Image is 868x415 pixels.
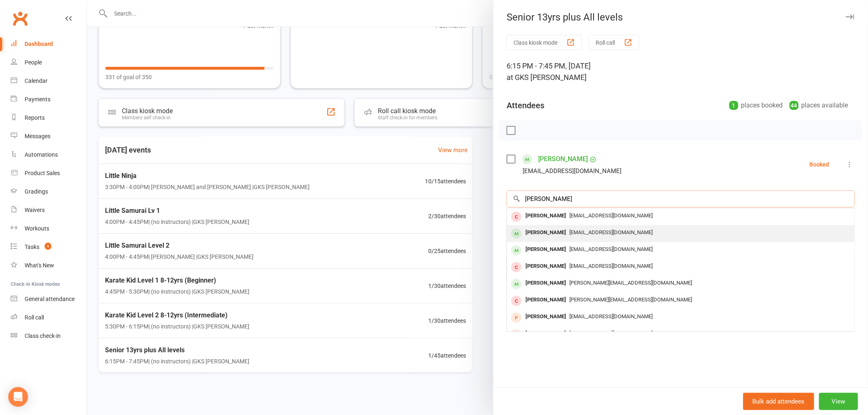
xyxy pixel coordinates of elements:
[11,290,87,308] a: General attendance kiosk mode
[25,170,60,176] div: Product Sales
[11,308,87,327] a: Roll call
[25,314,44,321] div: Roll call
[10,8,30,29] a: Clubworx
[523,166,621,176] div: [EMAIL_ADDRESS][DOMAIN_NAME]
[522,311,569,323] div: [PERSON_NAME]
[522,210,569,222] div: [PERSON_NAME]
[569,229,653,235] span: [EMAIL_ADDRESS][DOMAIN_NAME]
[507,73,587,82] span: at GKS [PERSON_NAME]
[743,393,814,410] button: Bulk add attendees
[11,201,87,219] a: Waivers
[45,243,51,250] span: 1
[569,212,653,219] span: [EMAIL_ADDRESS][DOMAIN_NAME]
[522,277,569,289] div: [PERSON_NAME]
[25,133,50,139] div: Messages
[8,387,28,407] div: Open Intercom Messenger
[507,60,855,83] div: 6:15 PM - 7:45 PM, [DATE]
[538,153,588,166] a: [PERSON_NAME]
[25,41,53,47] div: Dashboard
[25,114,45,121] div: Reports
[511,245,521,255] div: member
[25,244,39,250] div: Tasks
[522,227,569,239] div: [PERSON_NAME]
[511,262,521,272] div: member
[790,101,799,110] div: 44
[810,162,829,167] div: Booked
[25,151,58,158] div: Automations
[11,182,87,201] a: Gradings
[790,100,848,111] div: places available
[25,207,45,213] div: Waivers
[11,53,87,72] a: People
[25,296,75,302] div: General attendance
[511,228,521,239] div: member
[493,11,868,23] div: Senior 13yrs plus All levels
[511,296,521,306] div: member
[25,262,54,269] div: What's New
[569,263,653,269] span: [EMAIL_ADDRESS][DOMAIN_NAME]
[569,296,692,303] span: [PERSON_NAME][EMAIL_ADDRESS][DOMAIN_NAME]
[25,96,50,103] div: Payments
[569,330,653,336] span: [EMAIL_ADDRESS][DOMAIN_NAME]
[25,333,61,339] div: Class check-in
[507,100,544,111] div: Attendees
[11,327,87,345] a: Class kiosk mode
[511,279,521,289] div: member
[522,328,569,340] div: [PERSON_NAME]
[11,72,87,90] a: Calendar
[819,393,858,410] button: View
[11,90,87,109] a: Payments
[511,329,521,340] div: prospect
[589,35,640,50] button: Roll call
[11,238,87,256] a: Tasks 1
[11,146,87,164] a: Automations
[511,212,521,222] div: member
[569,246,653,252] span: [EMAIL_ADDRESS][DOMAIN_NAME]
[569,280,692,286] span: [PERSON_NAME][EMAIL_ADDRESS][DOMAIN_NAME]
[25,188,48,195] div: Gradings
[507,35,582,50] button: Class kiosk mode
[522,244,569,255] div: [PERSON_NAME]
[522,260,569,272] div: [PERSON_NAME]
[11,256,87,275] a: What's New
[11,127,87,146] a: Messages
[11,35,87,53] a: Dashboard
[11,219,87,238] a: Workouts
[11,164,87,182] a: Product Sales
[729,100,783,111] div: places booked
[522,294,569,306] div: [PERSON_NAME]
[25,78,48,84] div: Calendar
[25,59,42,66] div: People
[11,109,87,127] a: Reports
[511,312,521,323] div: prospect
[507,190,855,207] input: Search to add attendees
[729,101,738,110] div: 1
[25,225,49,232] div: Workouts
[569,313,653,319] span: [EMAIL_ADDRESS][DOMAIN_NAME]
